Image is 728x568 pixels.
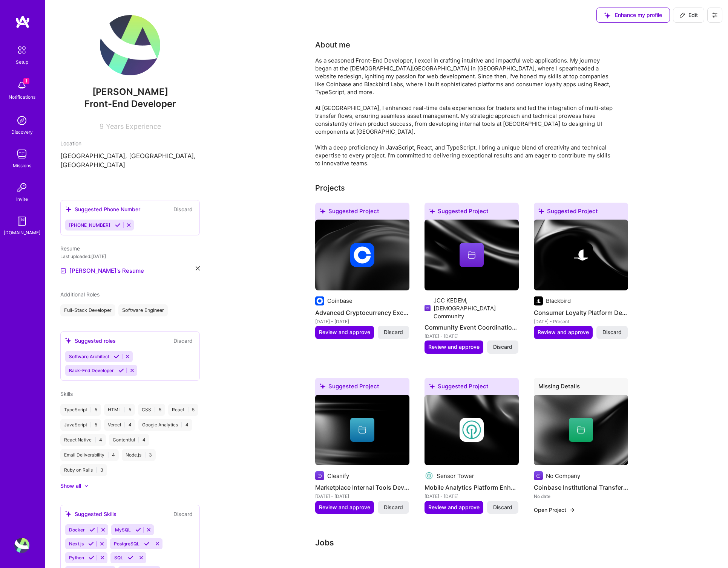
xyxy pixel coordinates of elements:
span: PostgreSQL [114,541,139,547]
span: | [124,422,126,428]
img: cover [534,395,628,466]
img: Company logo [315,471,324,480]
img: teamwork [14,147,29,162]
div: Cleanify [327,472,349,480]
div: HTML 5 [104,404,135,416]
img: Company logo [569,243,593,267]
span: [PERSON_NAME] [60,86,200,98]
img: Company logo [534,471,543,480]
span: Years Experience [106,122,161,130]
i: icon Close [196,266,200,270]
div: [DATE] - [DATE] [425,332,519,340]
div: Coinbase [327,297,353,305]
span: Python [69,555,84,560]
div: TypeScript 5 [60,404,101,416]
img: logo [15,15,30,29]
i: Accept [118,368,124,373]
div: CSS 5 [138,404,165,416]
span: Review and approve [538,328,589,336]
button: Review and approve [315,326,374,339]
div: Email Deliverability 4 [60,449,119,461]
button: Edit [673,8,704,23]
span: Review and approve [319,504,370,511]
span: Software Architect [69,354,109,359]
div: Software Engineer [118,304,168,316]
span: Discard [493,504,512,511]
span: 9 [100,122,104,130]
button: Discard [171,510,195,518]
i: Accept [128,555,133,560]
i: Reject [100,527,106,533]
img: Company logo [460,418,484,442]
img: cover [425,220,519,290]
div: Projects [315,182,345,194]
h4: Consumer Loyalty Platform Development [534,308,628,318]
img: Company logo [425,304,431,313]
i: icon SuggestedTeams [320,383,325,389]
div: Show all [60,482,81,490]
span: MySQL [115,527,131,533]
i: icon SuggestedTeams [65,206,72,212]
i: Accept [89,555,94,560]
span: | [187,407,189,413]
button: Discard [171,205,195,214]
span: Additional Roles [60,291,100,298]
i: Reject [125,354,130,359]
span: | [144,452,146,458]
i: icon SuggestedTeams [429,208,435,214]
span: 1 [23,78,29,84]
i: icon SuggestedTeams [320,208,325,214]
span: Skills [60,391,73,397]
div: No date [534,492,628,500]
a: User Avatar [12,538,31,553]
div: Suggested Project [315,203,409,223]
i: icon SuggestedTeams [604,12,610,18]
button: Open Project [534,506,575,514]
span: SQL [114,555,123,560]
div: Node.js 3 [122,449,156,461]
div: Contentful 4 [109,434,149,446]
img: Company logo [534,296,543,305]
span: | [154,407,156,413]
h4: Coinbase Institutional Transfers Frontend Service [534,482,628,492]
i: Accept [135,527,141,533]
img: Company logo [315,296,324,305]
i: Reject [126,222,132,228]
span: | [96,467,97,473]
img: cover [315,220,409,290]
div: Suggested Project [425,378,519,398]
h4: Marketplace Internal Tools Development [315,482,409,492]
span: Docker [69,527,85,533]
img: User Avatar [100,15,160,75]
h4: Community Event Coordination and Website Reimplementation [425,322,519,332]
div: Sensor Tower [437,472,474,480]
img: discovery [14,113,29,128]
div: Missions [13,162,31,169]
div: [DATE] - [DATE] [315,492,409,500]
i: Accept [89,527,95,533]
div: JavaScript 5 [60,419,101,431]
span: Discard [384,328,403,336]
i: Accept [114,354,120,359]
div: Discovery [11,128,33,136]
span: | [138,437,139,443]
span: Enhance my profile [604,11,662,19]
div: React 5 [168,404,198,416]
span: Review and approve [428,504,480,511]
i: icon SuggestedTeams [429,383,435,389]
i: Reject [100,555,105,560]
span: | [95,437,96,443]
div: Suggested roles [65,337,116,345]
div: Last uploaded: [DATE] [60,252,200,260]
span: | [90,422,92,428]
div: Notifications [9,93,35,101]
button: Discard [487,340,518,353]
span: | [107,452,109,458]
i: icon SuggestedTeams [538,208,544,214]
img: Company logo [350,243,374,267]
div: Ruby on Rails 3 [60,464,107,476]
div: Invite [16,195,28,203]
span: Next.js [69,541,84,547]
div: About me [315,39,350,50]
div: Vercel 4 [104,419,135,431]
